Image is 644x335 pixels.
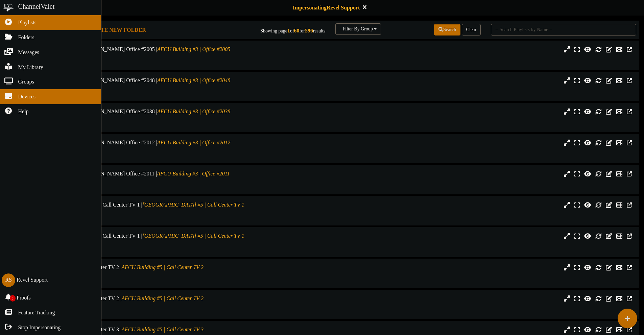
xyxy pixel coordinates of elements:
div: Revel Support [17,276,48,284]
span: My Library [18,64,43,71]
div: Landscape ( 16:9 ) [27,303,274,308]
i: AFCU Building #5 | Call Center TV 2 [121,264,204,270]
div: Landscape ( 16:9 ) [27,116,274,121]
div: AFCU Building #3 | [PERSON_NAME] Office #2011 | [27,170,274,178]
span: Playlists [18,19,37,27]
button: Filter By Group [335,23,381,35]
i: AFCU Building #3 | Office #2048 [157,77,230,83]
span: Help [18,108,29,116]
div: # 10335 [27,246,274,252]
div: # 9962 [27,90,274,96]
i: AFCU Building #3 | Office #2012 [157,140,230,145]
span: Groups [18,78,34,86]
div: Landscape ( 16:9 ) [27,178,274,184]
span: Proofs [17,294,31,302]
div: ChannelValet [18,2,55,11]
span: Stop Impersonating [18,324,61,332]
i: AFCU Building #5 | Call Center TV 3 [121,327,204,332]
i: AFCU Building #5 | Call Center TV 2 [121,295,204,301]
div: Showing page of for results [227,23,330,35]
span: Folders [18,34,34,42]
div: AFCU Building #3 | [PERSON_NAME] Office #2012 | [27,139,274,147]
span: 0 [10,295,16,302]
button: Create New Folder [79,26,148,34]
div: Landscape ( 16:9 ) [27,271,274,277]
strong: 1 [287,28,290,33]
button: Clear [462,24,481,35]
span: Feature Tracking [18,309,55,317]
span: Devices [18,93,36,101]
div: # 9964 [27,277,274,283]
div: AFCU Building #3 | [PERSON_NAME] Office #2005 | [27,46,274,53]
div: # 9961 [27,121,274,127]
div: Landscape ( 16:9 ) [27,53,274,59]
div: # 10334 [27,308,274,314]
strong: 596 [305,28,313,33]
div: RS [2,273,15,287]
div: AFCU Building #5 | Call Center TV 2 | [27,295,274,303]
i: AFCU Building #3 | Office #2011 [157,171,230,176]
div: Landscape ( 16:9 ) [27,85,274,90]
div: # 9958 [27,59,274,65]
i: [GEOGRAPHIC_DATA] #5 | Call Center TV 1 [142,202,244,208]
div: AFCU Building #5 | Call Center TV 3 | [27,326,274,334]
div: AFCU Building #5 | Call Center TV 2 | [27,264,274,271]
div: # 9959 [27,184,274,189]
i: [GEOGRAPHIC_DATA] #5 | Call Center TV 1 [142,233,244,239]
div: Landscape ( 16:9 ) [27,209,274,215]
span: Messages [18,49,39,56]
div: AFCU Building #3 | [PERSON_NAME] Office #2038 | [27,108,274,116]
button: Search [434,24,460,35]
strong: 60 [294,28,300,33]
i: AFCU Building #3 | Office #2005 [157,46,230,52]
div: AFCU Building #3 | [PERSON_NAME] Office #2048 | [27,77,274,85]
div: Landscape ( 16:9 ) [27,240,274,246]
div: # 9960 [27,152,274,158]
input: -- Search Playlists by Name -- [491,24,636,35]
div: [GEOGRAPHIC_DATA] #5 | Call Center TV 1 | [27,232,274,240]
div: Landscape ( 16:9 ) [27,147,274,152]
div: [GEOGRAPHIC_DATA] #5 | Call Center TV 1 | [27,201,274,209]
div: # 9963 [27,215,274,220]
i: AFCU Building #3 | Office #2038 [157,109,230,114]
